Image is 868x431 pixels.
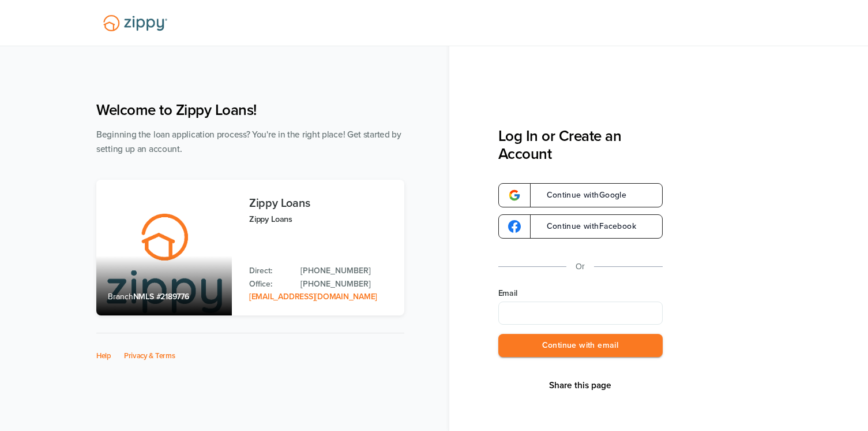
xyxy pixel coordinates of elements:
label: Email [498,288,663,299]
a: Direct Phone: 512-975-2947 [300,265,393,277]
a: google-logoContinue withGoogle [498,183,663,207]
img: google-logo [508,189,521,202]
img: google-logo [508,220,521,233]
span: NMLS #2189776 [133,292,189,302]
span: Continue with Facebook [535,222,636,231]
h3: Zippy Loans [249,197,393,210]
input: Email Address [498,302,663,325]
p: Or [576,259,585,274]
span: Continue with Google [535,191,627,199]
span: Beginning the loan application process? You're in the right place! Get started by setting up an a... [96,129,401,154]
a: Office Phone: 512-975-2947 [300,278,393,291]
button: Share This Page [546,380,615,391]
p: Direct: [249,265,289,277]
a: Email Address: zippyguide@zippymh.com [249,292,377,302]
img: Lender Logo [96,10,174,36]
a: google-logoContinue withFacebook [498,214,663,239]
button: Continue with email [498,334,663,358]
span: Branch [108,292,133,302]
h1: Welcome to Zippy Loans! [96,101,404,119]
h3: Log In or Create an Account [498,127,663,163]
p: Zippy Loans [249,213,393,226]
p: Office: [249,278,289,291]
a: Privacy & Terms [124,351,175,361]
a: Help [96,351,111,361]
